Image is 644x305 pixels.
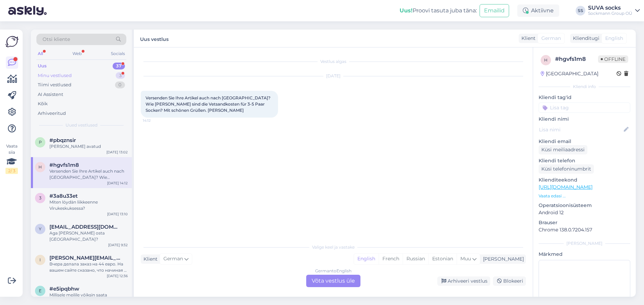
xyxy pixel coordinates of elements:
div: Arhiveeritud [38,110,66,117]
div: Versenden Sie Ihre Artikel auch nach [GEOGRAPHIC_DATA]? Wie [PERSON_NAME] sind die Vetsandkosten ... [49,168,128,181]
span: Uued vestlused [66,122,97,128]
div: [DATE] 14:12 [107,181,128,186]
input: Lisa nimi [539,126,622,133]
span: #hgvfs1m8 [49,162,79,168]
p: Operatsioonisüsteem [539,202,630,209]
div: [PERSON_NAME] [480,255,524,263]
div: Vaata siia [5,143,18,174]
div: [DATE] 9:32 [108,242,128,248]
div: Uus [38,63,47,69]
input: Lisa tag [539,102,630,113]
div: [DATE] [141,73,526,79]
div: Klient [141,255,158,263]
div: Socials [110,49,126,58]
span: p [39,140,42,145]
div: Klient [519,35,536,42]
span: h [38,164,42,170]
div: Vestlus algas [141,58,526,65]
div: Küsi meiliaadressi [539,145,587,154]
div: Tiimi vestlused [38,81,71,88]
div: Blokeeri [493,276,526,286]
div: [DATE] 13:10 [107,211,128,217]
b: Uus! [400,7,413,14]
span: German [541,35,561,42]
div: Valige keel ja vastake [141,244,526,250]
p: Kliendi nimi [539,116,630,123]
div: Вчера делала заказ на 44 евро. На вашем сайте сказано, что начиная с 40 евро, доставка бесплатная... [49,261,128,273]
div: Sockmann Group OÜ [588,11,632,16]
div: 0 [115,81,125,88]
div: Estonian [428,254,457,264]
div: Web [71,49,83,58]
a: SUVA socksSockmann Group OÜ [588,5,640,16]
span: 3 [39,195,42,200]
span: yloilomets@gmail.com [49,224,121,230]
div: AI Assistent [38,91,63,98]
div: # hgvfs1m8 [555,55,598,63]
div: Minu vestlused [38,72,72,79]
span: #3a8u33et [49,193,78,199]
div: Klienditugi [570,35,599,42]
p: Chrome 138.0.7204.157 [539,226,630,233]
span: English [605,35,623,42]
span: 14:12 [143,118,169,123]
div: Võta vestlus üle [306,275,360,287]
div: 3 [116,72,125,79]
span: #e5ipqbhw [49,286,79,292]
div: Kliendi info [539,84,630,90]
label: Uus vestlus [140,34,169,43]
p: Märkmed [539,251,630,258]
div: Aktiivne [517,4,559,17]
div: All [36,49,44,58]
div: Küsi telefoninumbrit [539,164,594,174]
span: i [39,257,41,262]
div: Miten löydän liikkeenne Virukeskuksessa? [49,199,128,211]
div: Aga [PERSON_NAME] osta [GEOGRAPHIC_DATA]? [49,230,128,242]
div: German to English [315,268,352,274]
span: y [39,226,42,231]
span: Versenden Sie Ihre Artikel auch nach [GEOGRAPHIC_DATA]? Wie [PERSON_NAME] sind die Vetsandkosten ... [146,95,272,113]
div: [DATE] 13:02 [106,150,128,155]
p: Brauser [539,219,630,226]
span: Muu [460,255,471,262]
div: [DATE] 12:36 [107,273,128,279]
span: e [39,288,42,293]
span: inna.kozlovskaja@gmail.com [49,255,121,261]
div: Russian [403,254,428,264]
div: [PERSON_NAME] [539,240,630,247]
span: German [163,255,183,263]
div: Proovi tasuta juba täna: [400,7,477,15]
span: h [544,57,548,63]
div: [GEOGRAPHIC_DATA] [541,70,598,77]
div: SS [576,6,585,15]
img: Askly Logo [5,35,19,48]
div: 37 [113,63,125,69]
div: [PERSON_NAME] avatud [49,143,128,150]
p: Vaata edasi ... [539,193,630,199]
a: [URL][DOMAIN_NAME] [539,184,593,190]
button: Emailid [480,4,509,17]
div: SUVA socks [588,5,632,11]
p: Kliendi tag'id [539,94,630,101]
span: #pbqznsir [49,137,76,143]
div: 2 / 3 [5,168,18,174]
div: Millisele meilile võiksin saata pöördumise Eesti [PERSON_NAME] Lambakoerte Ühingu ja Eesti Otsing... [49,292,128,304]
div: Kõik [38,100,48,107]
div: English [354,254,379,264]
span: Otsi kliente [43,36,70,43]
p: Klienditeekond [539,176,630,184]
div: French [379,254,403,264]
p: Kliendi email [539,138,630,145]
div: Arhiveeri vestlus [437,276,490,286]
span: Offline [598,55,628,63]
p: Android 12 [539,209,630,216]
p: Kliendi telefon [539,157,630,164]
